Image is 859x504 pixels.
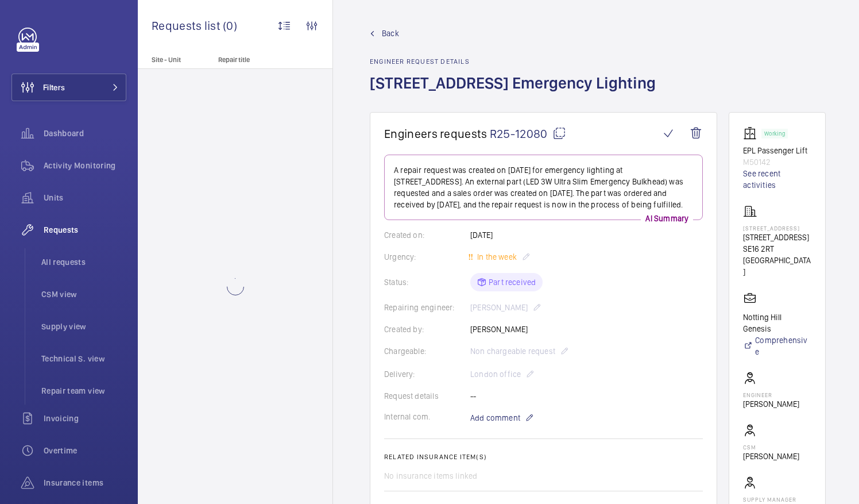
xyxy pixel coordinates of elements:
p: Engineer [743,391,799,398]
p: Repair title [218,56,294,64]
span: Insurance items [44,477,126,488]
a: Comprehensive [743,334,811,357]
p: CSM [743,444,799,451]
p: Working [764,132,785,136]
p: M50142 [743,156,811,168]
span: Filters [43,82,65,93]
p: A repair request was created on [DATE] for emergency lighting at [STREET_ADDRESS]. An external pa... [394,164,693,210]
span: R25-12080 [490,126,566,141]
span: Requests list [152,18,223,33]
h2: Engineer request details [370,57,663,66]
span: All requests [41,256,126,268]
button: Filters [11,74,126,101]
p: [PERSON_NAME] [743,451,799,462]
span: Invoicing [44,413,126,424]
span: Dashboard [44,128,126,139]
p: AI Summary [641,213,693,224]
img: elevator.svg [743,126,761,140]
span: Units [44,192,126,203]
span: Technical S. view [41,353,126,364]
p: SE16 2RT [GEOGRAPHIC_DATA] [743,243,811,278]
span: Overtime [44,445,126,456]
span: Repair team view [41,385,126,397]
p: Notting Hill Genesis [743,311,811,334]
p: [PERSON_NAME] [743,398,799,410]
a: See recent activities [743,168,811,191]
span: CSM view [41,288,126,300]
p: [STREET_ADDRESS] [743,225,811,232]
span: Supply view [41,321,126,332]
span: Add comment [470,412,520,424]
p: Site - Unit [138,56,214,64]
h2: Related insurance item(s) [384,453,703,461]
span: Activity Monitoring [44,160,126,171]
span: Requests [44,224,126,236]
p: [STREET_ADDRESS] [743,232,811,243]
p: Supply manager [743,496,811,503]
span: Engineers requests [384,126,487,141]
span: Back [382,28,399,39]
h1: [STREET_ADDRESS] Emergency Lighting [370,72,663,112]
p: EPL Passenger Lift [743,145,811,156]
